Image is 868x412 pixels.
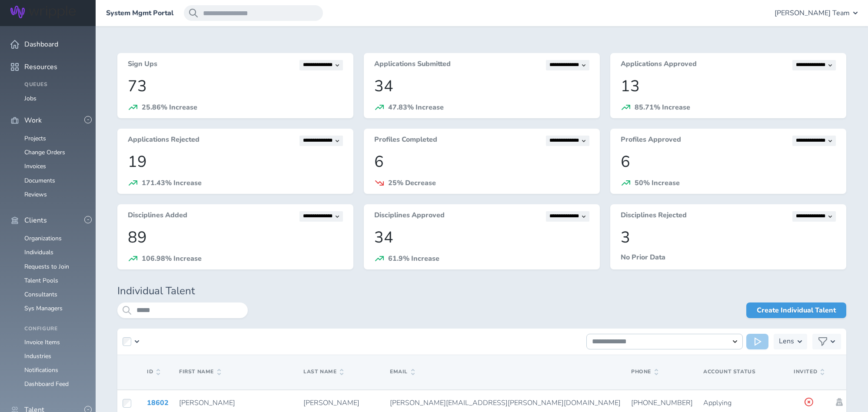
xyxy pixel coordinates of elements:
p: 73 [128,77,343,95]
h3: Profiles Approved [621,136,681,146]
a: System Mgmt Portal [106,9,173,17]
span: 50% Increase [635,178,680,188]
h3: Disciplines Approved [374,211,445,222]
span: 171.43% Increase [142,178,202,188]
button: Lens [774,334,807,349]
h3: Applications Approved [621,60,697,70]
span: Phone [631,369,658,375]
span: First Name [179,369,221,375]
img: Wripple [10,6,76,18]
span: 25% Decrease [388,178,436,188]
span: [PERSON_NAME][EMAIL_ADDRESS][PERSON_NAME][DOMAIN_NAME] [390,398,621,408]
a: Invoice Items [24,338,60,346]
span: Clients [24,216,47,224]
span: 25.86% Increase [142,103,197,112]
p: 6 [621,153,836,171]
span: No Prior Data [621,253,665,262]
h4: Queues [24,82,85,88]
span: ID [147,369,160,375]
a: 18602 [147,398,169,408]
a: Create Individual Talent [746,302,846,318]
span: Account Status [703,368,755,375]
h3: Sign Ups [128,60,157,70]
span: Dashboard [24,40,58,48]
button: - [84,216,92,223]
h4: Configure [24,326,85,332]
a: Talent Pools [24,276,58,285]
a: Change Orders [24,148,65,156]
a: Documents [24,176,55,185]
a: Industries [24,352,51,360]
span: Work [24,116,42,124]
p: 6 [374,153,589,171]
p: 34 [374,229,589,246]
span: [PERSON_NAME] [303,398,359,408]
h1: Individual Talent [117,285,846,297]
a: Requests to Join [24,262,69,271]
a: Impersonate [835,398,844,406]
a: Projects [24,134,46,143]
button: - [84,116,92,123]
span: 106.98% Increase [142,254,202,263]
a: Individuals [24,248,53,256]
a: Invoices [24,162,46,170]
span: Email [390,369,415,375]
a: Jobs [24,94,37,103]
a: Consultants [24,290,57,299]
p: 13 [621,77,836,95]
span: Applying [703,398,732,408]
p: 34 [374,77,589,95]
span: 47.83% Increase [388,103,444,112]
span: [PHONE_NUMBER] [631,398,693,408]
a: Organizations [24,234,62,243]
span: [PERSON_NAME] Team [775,9,850,17]
h3: Applications Rejected [128,136,200,146]
span: Last Name [303,369,343,375]
span: [PERSON_NAME] [179,398,235,408]
button: Run Action [746,334,768,349]
h3: Applications Submitted [374,60,451,70]
button: [PERSON_NAME] Team [775,5,858,21]
h3: Lens [779,334,794,349]
p: 19 [128,153,343,171]
h3: Profiles Completed [374,136,437,146]
span: 61.9% Increase [388,254,439,263]
h3: Disciplines Added [128,211,187,222]
a: Reviews [24,190,47,199]
a: Dashboard Feed [24,380,69,388]
h3: Disciplines Rejected [621,211,687,222]
p: 89 [128,229,343,246]
a: Sys Managers [24,304,63,312]
a: Notifications [24,366,58,374]
p: 3 [621,229,836,246]
span: Resources [24,63,57,71]
span: Invited [794,369,824,375]
span: 85.71% Increase [635,103,690,112]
